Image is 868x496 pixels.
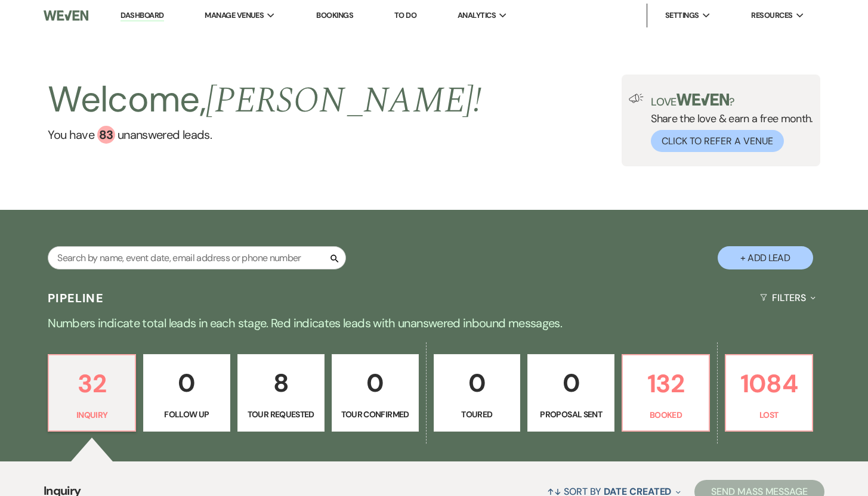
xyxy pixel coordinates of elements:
[535,408,607,421] p: Proposal Sent
[97,126,115,144] div: 83
[755,282,820,314] button: Filters
[441,408,513,421] p: Toured
[629,94,644,103] img: loud-speaker-illustration.svg
[651,130,784,152] button: Click to Refer a Venue
[725,354,813,432] a: 1084Lost
[56,408,128,421] p: Inquiry
[622,354,710,432] a: 132Booked
[535,363,607,403] p: 0
[151,363,223,403] p: 0
[48,246,346,269] input: Search by name, event date, email address or phone number
[733,364,805,404] p: 1084
[332,354,419,432] a: 0Tour Confirmed
[441,363,513,403] p: 0
[5,314,864,333] p: Numbers indicate total leads in each stage. Red indicates leads with unanswered inbound messages.
[48,290,104,306] h3: Pipeline
[44,3,88,28] img: Weven Logo
[48,75,481,126] h2: Welcome,
[339,408,411,421] p: Tour Confirmed
[121,10,163,21] a: Dashboard
[733,408,805,421] p: Lost
[245,408,317,421] p: Tour Requested
[751,10,792,21] span: Resources
[718,246,813,269] button: + Add Lead
[316,10,353,20] a: Bookings
[630,364,702,404] p: 132
[665,10,699,21] span: Settings
[394,10,416,20] a: To Do
[434,354,521,432] a: 0Toured
[206,73,481,128] span: [PERSON_NAME] !
[630,408,702,421] p: Booked
[527,354,614,432] a: 0Proposal Sent
[339,363,411,403] p: 0
[151,408,223,421] p: Follow Up
[245,363,317,403] p: 8
[677,94,730,106] img: weven-logo-green.svg
[205,10,264,21] span: Manage Venues
[48,126,481,144] a: You have 83 unanswered leads.
[237,354,325,432] a: 8Tour Requested
[143,354,230,432] a: 0Follow Up
[651,94,813,107] p: Love ?
[458,10,496,21] span: Analytics
[48,354,136,432] a: 32Inquiry
[56,364,128,404] p: 32
[644,94,813,152] div: Share the love & earn a free month.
